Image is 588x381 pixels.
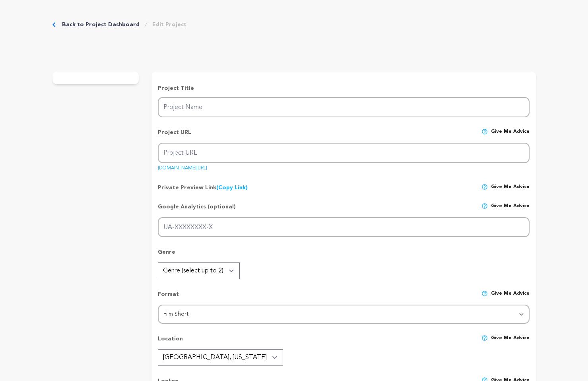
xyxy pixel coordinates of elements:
[158,290,179,305] p: Format
[491,335,530,349] span: Give me advice
[216,185,248,190] a: (Copy Link)
[481,290,488,297] img: help-circle.svg
[52,21,186,29] div: Breadcrumb
[158,84,529,92] p: Project Title
[158,203,236,217] p: Google Analytics (optional)
[158,97,529,117] input: Project Name
[481,184,488,190] img: help-circle.svg
[158,143,529,163] input: Project URL
[158,217,529,237] input: UA-XXXXXXXX-X
[158,128,191,143] p: Project URL
[158,335,183,349] p: Location
[481,335,488,341] img: help-circle.svg
[158,248,529,262] p: Genre
[491,290,530,305] span: Give me advice
[158,163,207,171] a: [DOMAIN_NAME][URL]
[491,184,530,192] span: Give me advice
[481,203,488,209] img: help-circle.svg
[481,128,488,135] img: help-circle.svg
[491,203,530,217] span: Give me advice
[491,128,530,143] span: Give me advice
[62,21,140,29] a: Back to Project Dashboard
[158,184,248,192] p: Private Preview Link
[152,21,186,29] a: Edit Project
